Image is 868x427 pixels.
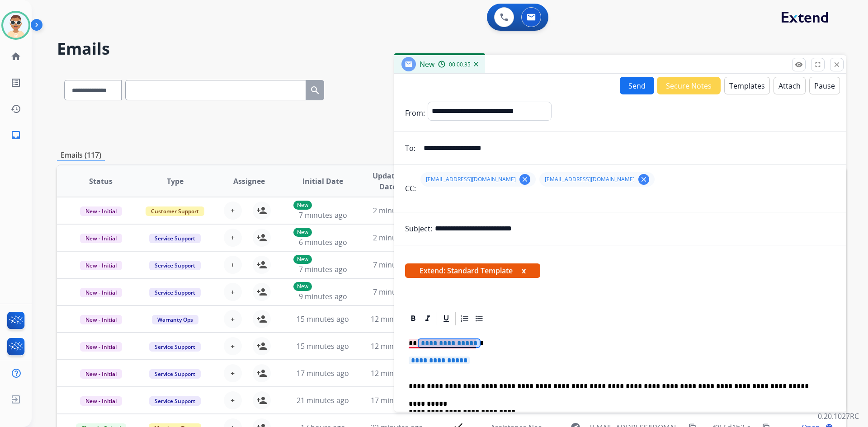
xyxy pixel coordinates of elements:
[293,282,312,291] p: New
[57,40,846,58] h2: Emails
[80,369,122,379] span: New - Initial
[3,13,28,38] img: avatar
[293,228,312,237] p: New
[80,342,122,352] span: New - Initial
[10,77,21,88] mat-icon: list_alt
[449,61,471,68] span: 00:00:35
[10,51,21,62] mat-icon: home
[368,170,409,192] span: Updated Date
[373,287,421,297] span: 7 minutes ago
[406,312,420,325] div: Bold
[80,396,122,406] span: New - Initial
[231,341,235,352] span: +
[297,368,349,378] span: 17 minutes ago
[149,396,201,406] span: Service Support
[299,291,347,301] span: 9 minutes ago
[231,314,235,324] span: +
[522,265,526,276] button: x
[405,183,416,194] p: CC:
[545,176,635,183] span: [EMAIL_ADDRESS][DOMAIN_NAME]
[231,395,235,406] span: +
[146,206,204,216] span: Customer Support
[224,202,242,220] button: +
[256,232,267,243] mat-icon: person_add
[420,59,434,69] span: New
[299,210,347,220] span: 7 minutes ago
[233,176,265,187] span: Assignee
[89,176,113,187] span: Status
[256,368,267,379] mat-icon: person_add
[299,264,347,274] span: 7 minutes ago
[224,229,242,247] button: +
[149,288,201,297] span: Service Support
[640,175,648,183] mat-icon: clear
[231,259,235,270] span: +
[231,205,235,216] span: +
[405,108,425,118] p: From:
[421,312,434,325] div: Italic
[80,315,122,324] span: New - Initial
[80,206,122,216] span: New - Initial
[256,286,267,297] mat-icon: person_add
[256,205,267,216] mat-icon: person_add
[426,176,516,183] span: [EMAIL_ADDRESS][DOMAIN_NAME]
[371,395,423,405] span: 17 minutes ago
[256,314,267,324] mat-icon: person_add
[657,77,721,94] button: Secure Notes
[297,341,349,351] span: 15 minutes ago
[167,176,184,187] span: Type
[405,223,432,234] p: Subject:
[80,234,122,243] span: New - Initial
[302,176,343,187] span: Initial Date
[149,261,201,270] span: Service Support
[809,77,840,94] button: Pause
[256,341,267,352] mat-icon: person_add
[371,314,423,324] span: 12 minutes ago
[10,130,21,141] mat-icon: inbox
[224,364,242,382] button: +
[10,103,21,114] mat-icon: history
[293,201,312,210] p: New
[224,310,242,328] button: +
[439,312,453,325] div: Underline
[293,255,312,264] p: New
[152,315,198,324] span: Warranty Ops
[80,288,122,297] span: New - Initial
[774,77,806,94] button: Attach
[224,391,242,409] button: +
[149,234,201,243] span: Service Support
[297,395,349,405] span: 21 minutes ago
[458,312,472,325] div: Ordered List
[521,175,529,183] mat-icon: clear
[371,368,423,378] span: 12 minutes ago
[373,260,421,270] span: 7 minutes ago
[833,61,841,69] mat-icon: close
[224,256,242,274] button: +
[795,61,803,69] mat-icon: remove_red_eye
[620,77,654,94] button: Send
[814,61,822,69] mat-icon: fullscreen
[224,337,242,355] button: +
[297,314,349,324] span: 15 minutes ago
[299,237,347,247] span: 6 minutes ago
[256,259,267,270] mat-icon: person_add
[224,283,242,301] button: +
[80,261,122,270] span: New - Initial
[149,342,201,352] span: Service Support
[373,206,421,216] span: 2 minutes ago
[405,263,540,278] span: Extend: Standard Template
[57,150,105,161] p: Emails (117)
[231,286,235,297] span: +
[405,143,415,154] p: To:
[818,411,859,422] p: 0.20.1027RC
[310,85,321,96] mat-icon: search
[231,368,235,379] span: +
[371,341,423,351] span: 12 minutes ago
[231,232,235,243] span: +
[373,233,421,243] span: 2 minutes ago
[256,395,267,406] mat-icon: person_add
[724,77,770,94] button: Templates
[472,312,486,325] div: Bullet List
[149,369,201,379] span: Service Support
